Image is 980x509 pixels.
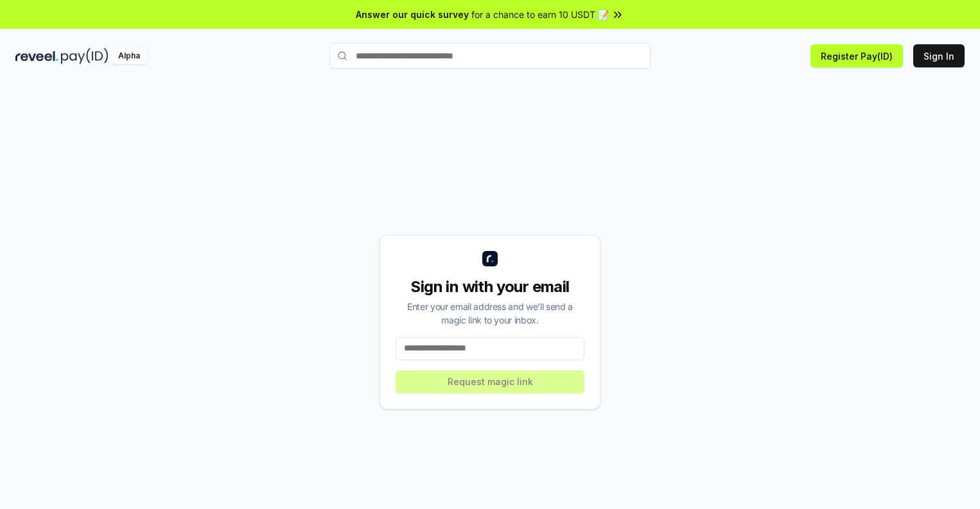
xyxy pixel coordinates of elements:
span: Answer our quick survey [356,8,469,21]
button: Sign In [913,44,965,67]
img: reveel_dark [15,48,58,64]
button: Register Pay(ID) [810,44,903,67]
div: Alpha [111,48,147,64]
div: Enter your email address and we’ll send a magic link to your inbox. [396,300,584,327]
div: Sign in with your email [396,277,584,297]
img: pay_id [61,48,109,64]
img: logo_small [482,251,498,266]
span: for a chance to earn 10 USDT 📝 [471,8,609,21]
